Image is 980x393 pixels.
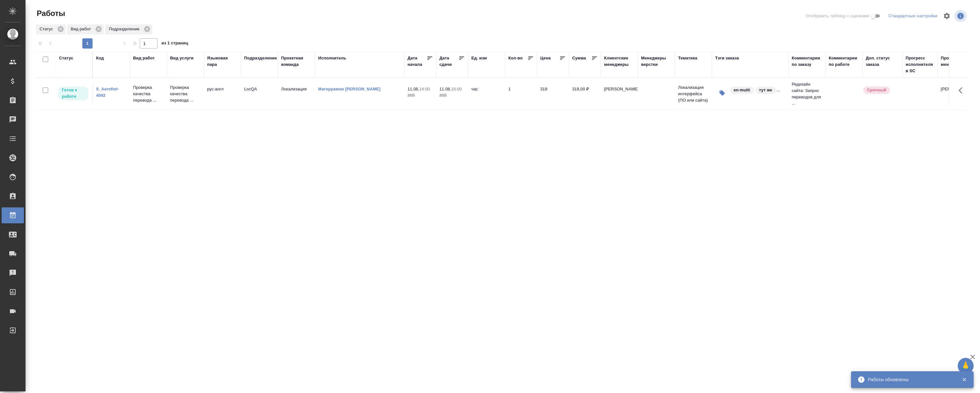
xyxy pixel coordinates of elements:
[241,83,278,105] td: LocQA
[958,377,971,382] button: Закрыть
[109,26,142,32] p: Подразделение
[604,55,635,68] div: Клиентские менеджеры
[278,83,315,105] td: Локализация
[419,87,430,91] p: 14:00
[868,376,952,383] div: Работы обновлены
[537,83,569,105] td: 318
[792,55,822,68] div: Комментарии по заказу
[67,24,104,35] div: Вид работ
[806,13,869,19] span: Отобразить таблицу с оценками
[678,84,709,104] p: Локализация интерфейса (ПО или сайта)
[170,84,201,104] p: Проверка качества перевода ...
[318,55,346,61] div: Исполнитель
[105,24,152,35] div: Подразделение
[71,26,93,32] p: Вид работ
[715,55,739,61] div: Тэги заказа
[792,81,822,107] p: Редизайн сайта: Запрос переводов для ...
[678,55,697,61] div: Тематика
[207,55,238,68] div: Языковая пара
[759,87,772,93] p: тут же
[204,83,241,105] td: рус-англ
[867,87,886,93] p: Срочный
[244,55,277,61] div: Подразделение
[468,83,505,105] td: час
[955,83,970,98] button: Здесь прячутся важные кнопки
[451,87,462,91] p: 16:00
[62,87,85,100] p: Готов к работе
[439,55,459,68] div: Дата сдачи
[641,55,672,68] div: Менеджеры верстки
[906,55,934,74] div: Прогресс исполнителя в SC
[729,86,780,95] div: en-multi, тут же, сроч
[439,92,465,99] p: 2025
[439,87,451,91] p: 11.08,
[161,39,188,49] span: из 1 страниц
[829,55,859,68] div: Комментарии по работе
[170,55,194,61] div: Вид услуги
[508,55,523,61] div: Кол-во
[281,55,312,68] div: Проектная команда
[887,11,939,21] div: split button
[601,83,638,105] td: [PERSON_NAME]
[540,55,551,61] div: Цена
[318,87,380,91] a: Магеррамов [PERSON_NAME]
[572,55,586,61] div: Сумма
[960,359,971,373] span: 🙏
[408,55,427,68] div: Дата начала
[408,87,419,91] p: 11.08,
[408,92,433,99] p: 2025
[57,86,89,101] div: Исполнитель может приступить к работе
[59,55,73,61] div: Статус
[569,83,601,105] td: 318,00 ₽
[938,83,975,105] td: [PERSON_NAME]
[96,87,119,98] a: S_Aeroflot-4092
[40,26,55,32] p: Статус
[133,55,155,61] div: Вид работ
[36,24,66,35] div: Статус
[941,55,971,68] div: Проектные менеджеры
[954,10,968,22] span: Посмотреть информацию
[715,86,729,100] button: Изменить тэги
[958,358,974,374] button: 🙏
[96,55,104,61] div: Код
[866,55,899,68] div: Доп. статус заказа
[734,87,750,93] p: en-multi
[471,55,487,61] div: Ед. изм
[505,83,537,105] td: 1
[939,8,954,24] span: Настроить таблицу
[133,84,164,104] p: Проверка качества перевода ...
[35,8,65,19] span: Работы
